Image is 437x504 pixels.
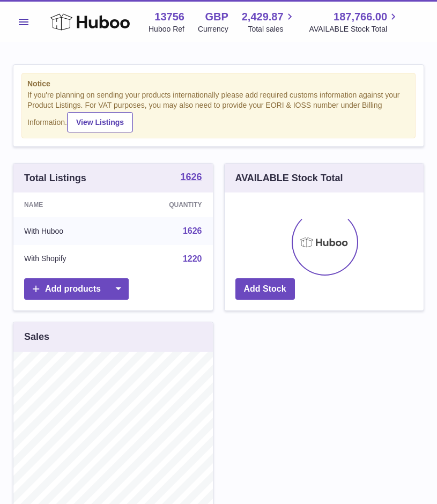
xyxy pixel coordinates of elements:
[334,10,387,24] span: 187,766.00
[24,278,129,300] a: Add products
[24,330,49,343] h3: Sales
[205,10,228,24] strong: GBP
[24,172,86,184] h3: Total Listings
[183,254,202,263] a: 1220
[248,24,295,34] span: Total sales
[242,10,296,34] a: 2,429.87 Total sales
[183,226,202,235] a: 1626
[27,90,410,132] div: If you're planning on sending your products internationally please add required customs informati...
[149,24,184,34] div: Huboo Ref
[13,245,121,273] td: With Shopify
[235,278,295,300] a: Add Stock
[309,10,400,34] a: 187,766.00 AVAILABLE Stock Total
[121,192,212,217] th: Quantity
[242,10,284,24] span: 2,429.87
[27,79,410,89] strong: Notice
[180,172,202,182] strong: 1626
[309,24,400,34] span: AVAILABLE Stock Total
[154,10,184,24] strong: 13756
[235,172,343,184] h3: AVAILABLE Stock Total
[13,217,121,245] td: With Huboo
[180,172,202,184] a: 1626
[198,24,228,34] div: Currency
[13,192,121,217] th: Name
[67,112,133,132] a: View Listings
